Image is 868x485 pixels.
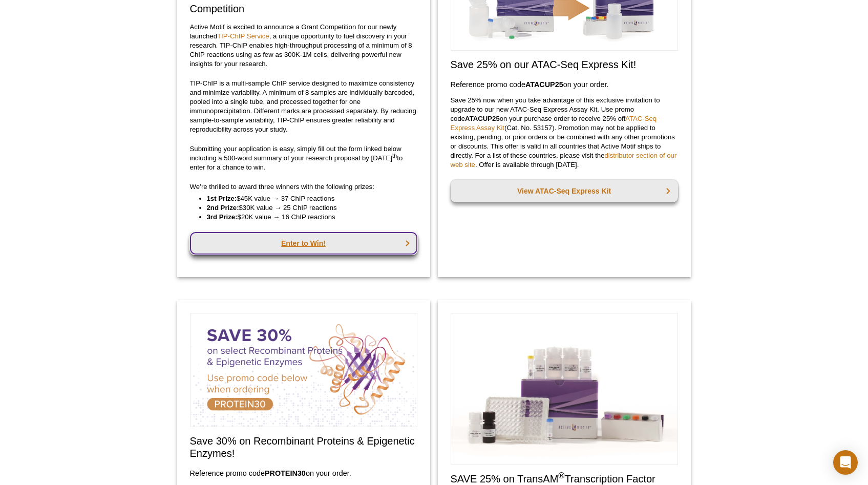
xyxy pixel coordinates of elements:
[207,213,407,222] li: $20K value → 16 ChIP reactions
[451,58,678,71] h2: Save 25% on our ATAC-Seq Express Kit!
[190,23,417,69] p: Active Motif is excited to announce a Grant Competition for our newly launched , a unique opportu...
[207,194,407,203] li: $45K value → 37 ChIP reactions
[265,469,306,477] strong: PROTEIN30
[190,144,417,172] p: Submitting your application is easy, simply fill out the form linked below including a 500-word s...
[207,204,239,212] strong: 2nd Prize:
[833,450,858,475] div: Open Intercom Messenger
[451,78,678,91] h3: Reference promo code on your order.
[217,32,269,40] a: TIP-ChIP Service
[392,152,397,158] sup: th
[558,471,564,480] sup: ®
[465,115,500,122] strong: ATACUP25
[451,96,678,170] p: Save 25% now when you take advantage of this exclusive invitation to upgrade to our new ATAC-Seq ...
[190,79,417,134] p: TIP-ChIP is a multi-sample ChIP service designed to maximize consistency and minimize variability...
[190,182,417,192] p: We’re thrilled to award three winners with the following prizes:
[190,313,417,427] img: Save on Recombinant Proteins and Enzymes
[451,180,678,202] a: View ATAC-Seq Express Kit
[525,80,563,89] strong: ATACUP25
[207,213,238,221] strong: 3rd Prize:
[207,195,237,202] strong: 1st Prize:
[190,467,417,479] h3: Reference promo code on your order.
[207,203,407,213] li: $30K value → 25 ChIP reactions
[190,232,417,255] a: Enter to Win!
[451,313,678,465] img: Save on TransAM
[190,435,417,459] h2: Save 30% on Recombinant Proteins & Epigenetic Enzymes!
